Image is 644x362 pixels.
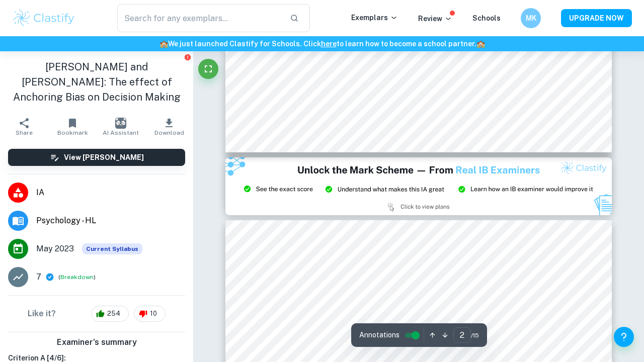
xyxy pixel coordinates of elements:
button: Help and Feedback [614,327,634,347]
button: MK [521,8,541,28]
button: UPGRADE NOW [561,9,632,27]
button: Download [145,113,193,141]
span: 🏫 [476,40,485,48]
h1: [PERSON_NAME] and [PERSON_NAME]: The effect of Anchoring Bias on Decision Making [8,59,185,105]
p: 7 [36,271,41,283]
button: View [PERSON_NAME] [8,149,185,166]
h6: View [PERSON_NAME] [64,152,144,163]
h6: Examiner's summary [4,336,189,348]
span: Current Syllabus [82,243,142,254]
h6: MK [525,13,537,24]
span: May 2023 [36,243,74,255]
span: Annotations [359,330,399,340]
span: 254 [102,309,126,319]
img: AI Assistant [115,118,126,129]
button: AI Assistant [97,113,145,141]
span: 10 [144,309,163,319]
h6: Like it? [28,308,56,320]
a: here [321,40,337,48]
span: 🏫 [159,40,168,48]
button: Report issue [184,53,191,61]
span: IA [36,187,185,199]
span: Share [16,129,33,136]
h6: We just launched Clastify for Schools. Click to learn how to become a school partner. [2,38,642,49]
button: Fullscreen [198,59,218,79]
div: This exemplar is based on the current syllabus. Feel free to refer to it for inspiration/ideas wh... [82,243,142,254]
span: AI Assistant [103,129,139,136]
img: Ad [225,157,612,215]
span: / 15 [471,331,479,340]
a: Schools [472,14,501,22]
input: Search for any exemplars... [117,4,282,32]
div: 254 [91,306,129,322]
div: 10 [134,306,166,322]
span: Bookmark [57,129,88,136]
span: Psychology - HL [36,215,185,227]
span: ( ) [58,273,96,282]
button: Breakdown [60,273,94,282]
img: Clastify logo [12,8,76,28]
p: Exemplars [351,12,398,23]
span: Download [154,129,184,136]
p: Review [418,13,452,24]
button: Bookmark [48,113,97,141]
